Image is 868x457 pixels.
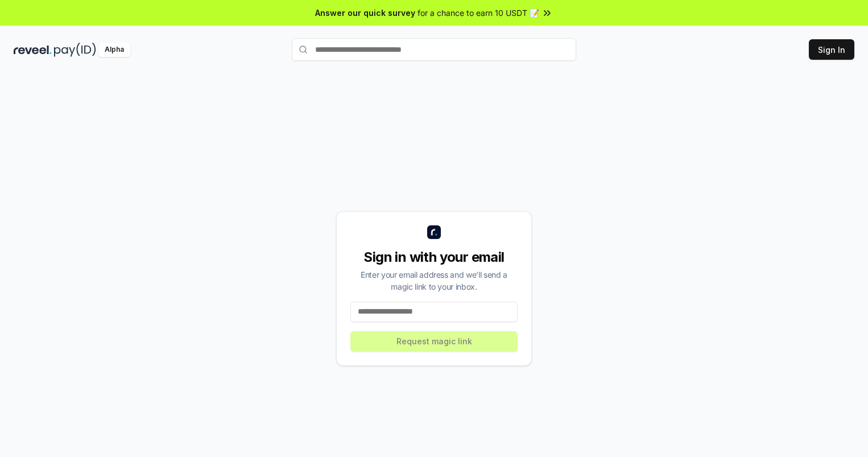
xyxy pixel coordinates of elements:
span: for a chance to earn 10 USDT 📝 [418,7,539,19]
div: Enter your email address and we’ll send a magic link to your inbox. [350,269,518,293]
img: pay_id [54,43,96,57]
button: Sign In [809,39,854,60]
div: Sign in with your email [350,248,518,266]
div: Alpha [98,43,130,57]
img: reveel_dark [14,43,52,57]
span: Answer our quick survey [315,7,415,19]
img: logo_small [427,225,441,239]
